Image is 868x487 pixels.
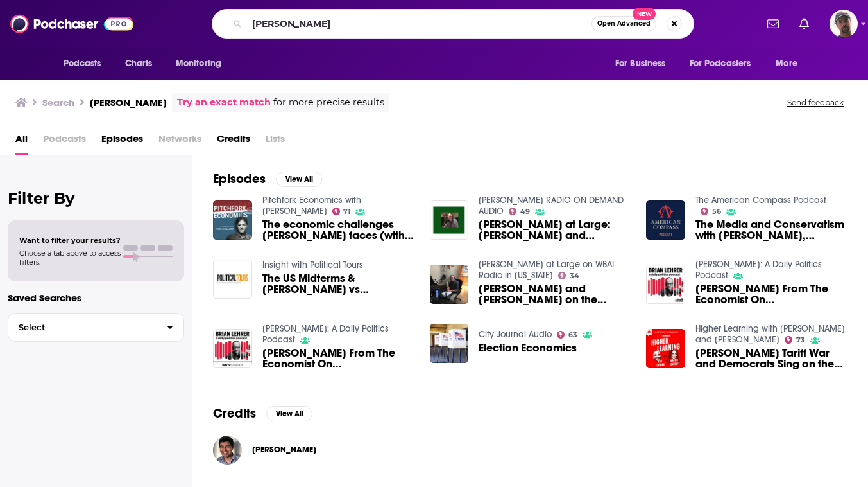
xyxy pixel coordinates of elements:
a: Election Economics [479,342,577,353]
p: Saved Searches [8,292,184,304]
a: Leonard Lopate at Large on WBAI Radio in New York [479,259,614,281]
span: 56 [712,209,721,215]
a: Insight with Political Tours [262,260,363,270]
a: 73 [785,336,805,344]
h2: Credits [213,405,256,421]
img: Podchaser - Follow, Share and Rate Podcasts [10,12,133,36]
span: The Media and Conservatism with [PERSON_NAME], [PERSON_NAME], and [PERSON_NAME] [695,219,847,241]
a: Higher Learning with Van Lathan and Rachel Lindsay [695,323,845,345]
img: The Media and Conservatism with David Leonhardt, Emily Jashinsky, and Idrees Kahloon [646,200,685,240]
span: 34 [570,273,579,279]
img: Idrees Kahloon and Ben Freeman on the swampy business of lobbying for foreign governments. (10/4/18) [430,265,469,304]
img: The US Midterms & Roe vs Wade with Idrees Kahloon [213,260,252,299]
button: Select [8,313,184,342]
button: open menu [767,51,813,76]
span: For Podcasters [690,55,751,73]
span: [PERSON_NAME] [252,445,316,455]
span: [PERSON_NAME] Tariff War and Democrats Sing on the Floor [695,348,847,369]
a: Charts [117,51,160,76]
a: Idrees Kahloon [252,445,316,455]
img: The economic challenges Biden faces (with Idrees Kahloon) [213,200,252,240]
a: 49 [509,208,530,215]
div: Search podcasts, credits, & more... [212,9,694,39]
span: Monitoring [176,55,221,73]
button: View All [266,406,312,421]
a: Pitchfork Economics with Nick Hanauer [262,195,361,217]
button: open menu [55,51,118,76]
img: Idrees Kahloon [213,436,242,465]
button: open menu [167,51,238,76]
a: All [15,128,28,155]
span: More [776,55,797,73]
span: Podcasts [43,128,86,155]
a: The American Compass Podcast [695,195,826,206]
h3: [PERSON_NAME] [90,96,167,109]
button: Open AdvancedNew [591,16,656,31]
a: Idrees Kahloon and Ben Freeman on the swampy business of lobbying for foreign governments. (10/4/18) [479,283,631,305]
a: The US Midterms & Roe vs Wade with Idrees Kahloon [262,273,414,295]
span: [PERSON_NAME] and [PERSON_NAME] on the swampy business of lobbying for foreign governments. ([DATE]) [479,283,631,305]
span: Choose a tab above to access filters. [19,249,121,267]
img: Election Economics [430,324,469,363]
span: 73 [796,337,805,343]
span: The economic challenges [PERSON_NAME] faces (with [PERSON_NAME]) [262,219,414,241]
button: Send feedback [783,97,847,108]
span: [PERSON_NAME] From The Economist On [PERSON_NAME], [PERSON_NAME] And The Rise Of 'National Conser... [695,283,847,305]
a: The economic challenges Biden faces (with Idrees Kahloon) [262,219,414,241]
a: Show notifications dropdown [794,13,814,35]
h2: Filter By [8,189,184,208]
span: Logged in as cjPurdy [830,10,858,38]
a: 56 [701,208,721,215]
a: EpisodesView All [213,171,322,187]
span: Want to filter your results? [19,236,121,245]
span: Select [8,323,157,332]
img: Idrees Kahloon From The Economist On Putin, Trump And The Rise Of 'National Conservatism' [646,265,685,304]
h2: Episodes [213,171,266,187]
a: Episodes [101,128,143,155]
a: Credits [217,128,250,155]
span: [PERSON_NAME] From The Economist On [PERSON_NAME], [PERSON_NAME] And The Rise Of 'National Conser... [262,348,414,369]
a: 71 [332,208,351,215]
span: 71 [343,209,350,215]
span: The US Midterms & [PERSON_NAME] vs [PERSON_NAME] with [PERSON_NAME] [262,273,414,295]
img: Idrees Kahloon From The Economist On Putin, Trump And The Rise Of 'National Conservatism' [213,329,252,368]
a: City Journal Audio [479,329,552,340]
a: Idrees Kahloon From The Economist On Putin, Trump And The Rise Of 'National Conservatism' [695,283,847,305]
button: Show profile menu [830,10,858,38]
img: User Profile [830,10,858,38]
span: 63 [568,332,577,338]
img: Trump’s Tariff War and Democrats Sing on the Floor [646,329,685,368]
a: Show notifications dropdown [762,13,784,35]
a: ROBIN HOOD RADIO ON DEMAND AUDIO [479,195,624,217]
a: Brian Lehrer: A Daily Politics Podcast [695,259,822,281]
a: Try an exact match [177,95,271,110]
span: New [633,8,656,20]
button: open menu [606,51,682,76]
a: 63 [557,331,577,339]
a: Leonard Lopate at Large: Idrees Kahloon and Ben Freeman [479,219,631,241]
img: Leonard Lopate at Large: Idrees Kahloon and Ben Freeman [430,200,469,240]
span: [PERSON_NAME] at Large: [PERSON_NAME] and [PERSON_NAME] [479,219,631,241]
span: Lists [266,128,285,155]
span: For Business [615,55,666,73]
button: View All [276,172,322,187]
button: open menu [681,51,770,76]
a: CreditsView All [213,405,312,421]
a: Trump’s Tariff War and Democrats Sing on the Floor [695,348,847,369]
a: Brian Lehrer: A Daily Politics Podcast [262,323,389,345]
h3: Search [42,96,74,109]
